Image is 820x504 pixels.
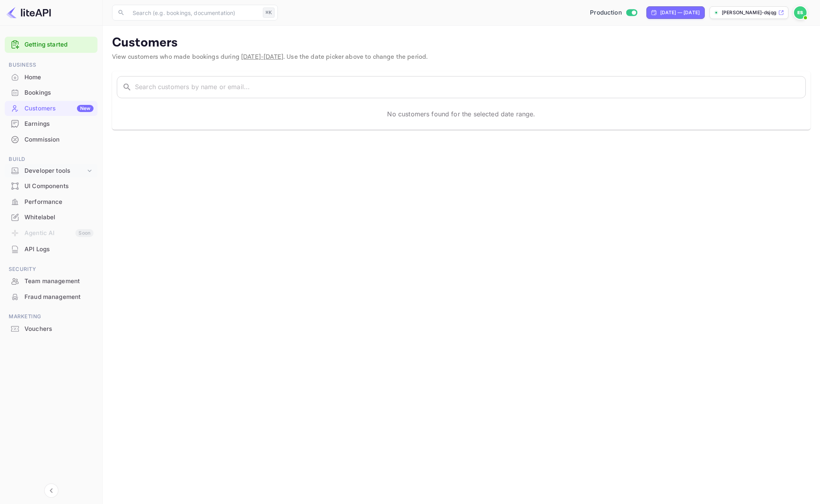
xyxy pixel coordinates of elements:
[24,104,94,113] div: Customers
[5,321,97,337] div: Vouchers
[24,325,94,334] div: Vouchers
[24,182,94,191] div: UI Components
[5,116,97,132] div: Earnings
[112,53,428,61] span: View customers who made bookings during . Use the date picker above to change the period.
[24,88,94,97] div: Bookings
[6,6,51,19] img: LiteAPI logo
[5,70,97,85] div: Home
[24,245,94,254] div: API Logs
[5,61,97,69] span: Business
[5,242,97,257] div: API Logs
[5,101,97,116] div: CustomersNew
[24,293,94,302] div: Fraud management
[5,101,97,116] a: CustomersNew
[241,53,283,61] span: [DATE] - [DATE]
[660,9,700,16] div: [DATE] — [DATE]
[646,6,705,19] div: Click to change the date range period
[5,85,97,101] div: Bookings
[5,132,97,147] div: Commission
[5,155,97,164] span: Build
[44,483,58,498] button: Collapse navigation
[5,289,97,304] a: Fraud management
[5,265,97,274] span: Security
[5,116,97,131] a: Earnings
[5,70,97,84] a: Home
[5,194,97,209] a: Performance
[77,105,94,112] div: New
[135,76,806,98] input: Search customers by name or email...
[5,194,97,210] div: Performance
[24,73,94,82] div: Home
[722,9,777,16] p: [PERSON_NAME]-dsjqg.nuit...
[5,37,97,53] div: Getting started
[5,132,97,147] a: Commission
[5,210,97,224] a: Whitelabel
[5,85,97,100] a: Bookings
[5,312,97,321] span: Marketing
[263,7,275,18] div: ⌘K
[5,321,97,336] a: Vouchers
[112,35,811,51] p: Customers
[587,8,640,17] div: Switch to Sandbox mode
[5,179,97,193] a: UI Components
[5,274,97,288] a: Team management
[24,166,86,175] div: Developer tools
[5,289,97,305] div: Fraud management
[24,277,94,286] div: Team management
[5,242,97,256] a: API Logs
[24,40,94,49] a: Getting started
[387,109,535,119] p: No customers found for the selected date range.
[128,5,260,21] input: Search (e.g. bookings, documentation)
[5,274,97,289] div: Team management
[5,164,97,178] div: Developer tools
[794,6,807,19] img: Ethan Sayre
[24,135,94,144] div: Commission
[24,198,94,207] div: Performance
[590,8,622,17] span: Production
[5,179,97,194] div: UI Components
[24,119,94,129] div: Earnings
[5,210,97,225] div: Whitelabel
[24,213,94,222] div: Whitelabel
